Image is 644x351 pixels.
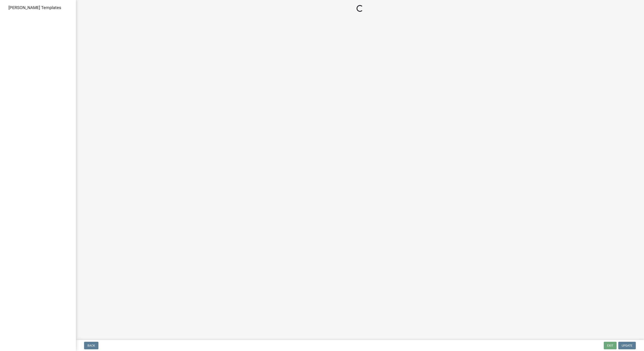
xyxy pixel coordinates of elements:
button: Update [618,342,636,349]
span: Update [622,344,632,347]
button: Exit [604,342,617,349]
span: [PERSON_NAME] Templates [8,5,61,10]
span: Back [87,344,95,347]
button: Back [84,342,98,349]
